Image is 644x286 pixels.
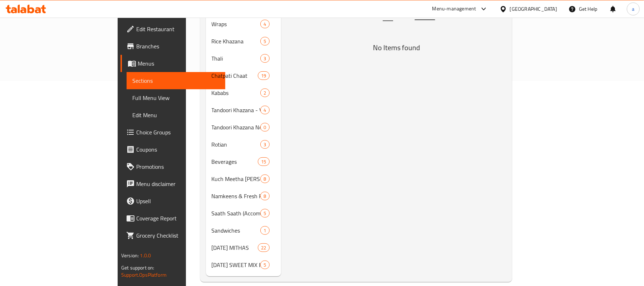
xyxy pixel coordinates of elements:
[136,180,220,188] span: Menu disclaimer
[307,42,486,53] h5: No Items found
[261,55,269,62] span: 3
[206,187,281,205] div: Namkeens & Fresh Paneer8
[206,256,281,273] div: [DATE] SWEET MIX BOXES5
[140,251,151,260] span: 1.0.0
[212,261,261,269] div: DIWALI SWEET MIX BOXES
[258,244,269,251] span: 22
[121,55,225,72] a: Menus
[260,123,269,132] div: items
[206,170,281,187] div: Kuch Meetha [PERSON_NAME]8
[212,157,258,166] span: Beverages
[206,50,281,67] div: Thali3
[127,72,225,89] a: Sections
[206,33,281,50] div: Rice Khazana5
[121,38,225,55] a: Branches
[206,205,281,222] div: Saath Saath (Accompaniments)5
[212,123,261,132] span: Tandoori Khazana Non Veg
[121,263,154,272] span: Get support on:
[136,25,220,33] span: Edit Restaurant
[212,89,261,97] span: Kababs
[261,124,269,131] span: 0
[261,262,269,268] span: 5
[206,84,281,101] div: Kababs2
[136,197,220,205] span: Upsell
[261,227,269,234] span: 1
[121,251,139,260] span: Version:
[206,136,281,153] div: Rotian3
[260,140,269,149] div: items
[136,42,220,51] span: Branches
[260,89,269,97] div: items
[132,76,220,85] span: Sections
[136,231,220,240] span: Grocery Checklist
[261,107,269,114] span: 4
[206,15,281,33] div: Wraps4
[260,106,269,114] div: items
[121,158,225,175] a: Promotions
[212,37,261,46] span: Rice Khazana
[261,210,269,217] span: 5
[258,72,269,79] span: 19
[121,210,225,227] a: Coverage Report
[261,176,269,182] span: 8
[212,140,261,149] span: Rotian
[212,175,261,183] span: Kuch Meetha [PERSON_NAME]
[206,67,281,84] div: Chatpati Chaat19
[132,111,220,119] span: Edit Menu
[206,119,281,136] div: Tandoori Khazana Non Veg0
[260,54,269,63] div: items
[212,209,261,218] span: Saath Saath (Accompaniments)
[127,89,225,106] a: Full Menu View
[121,270,167,280] a: Support.OpsPlatform
[260,261,269,269] div: items
[260,226,269,235] div: items
[258,158,269,165] span: 15
[206,239,281,256] div: [DATE] MITHAS22
[121,175,225,192] a: Menu disclaimer
[121,227,225,244] a: Grocery Checklist
[261,193,269,200] span: 8
[121,141,225,158] a: Coupons
[261,141,269,148] span: 3
[260,175,269,183] div: items
[212,71,258,80] span: Chatpati Chaat
[136,162,220,171] span: Promotions
[261,90,269,96] span: 2
[132,94,220,102] span: Full Menu View
[212,261,261,269] span: [DATE] SWEET MIX BOXES
[261,38,269,45] span: 5
[212,20,261,28] span: Wraps
[206,101,281,119] div: Tandoori Khazana - Veg4
[121,192,225,210] a: Upsell
[510,5,557,13] div: [GEOGRAPHIC_DATA]
[127,106,225,124] a: Edit Menu
[121,20,225,38] a: Edit Restaurant
[260,37,269,46] div: items
[121,124,225,141] a: Choice Groups
[258,243,269,252] div: items
[136,145,220,154] span: Coupons
[632,5,634,13] span: a
[258,157,269,166] div: items
[212,243,258,252] div: DIWALI MITHAS
[212,106,261,114] div: Tandoori Khazana - Veg
[261,21,269,28] span: 4
[136,128,220,137] span: Choice Groups
[212,54,261,63] span: Thali
[206,222,281,239] div: Sandwiches1
[432,5,476,13] div: Menu-management
[260,192,269,200] div: items
[258,71,269,80] div: items
[212,192,261,200] span: Namkeens & Fresh Paneer
[212,226,261,235] span: Sandwiches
